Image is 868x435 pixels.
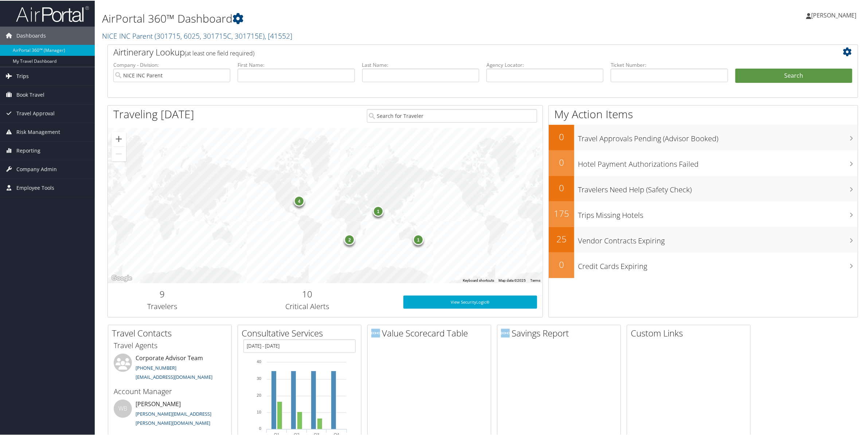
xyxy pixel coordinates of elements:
span: (at least one field required) [185,49,254,57]
h2: 10 [222,287,392,300]
h3: Vendor Contracts Expiring [578,231,858,245]
span: Reporting [16,141,40,159]
a: 0Credit Cards Expiring [549,252,858,277]
h3: Travelers Need Help (Safety Check) [578,180,858,194]
span: Dashboards [16,26,46,44]
img: domo-logo.png [501,328,510,337]
label: First Name: [238,61,355,68]
button: Keyboard shortcuts [463,277,494,282]
h2: Travel Contacts [112,326,231,339]
tspan: 30 [257,376,261,380]
label: Ticket Number: [611,61,728,68]
a: View SecurityLogic® [403,295,537,308]
h3: Trips Missing Hotels [578,206,858,220]
h1: Traveling [DATE] [113,106,194,121]
a: [PERSON_NAME] [806,4,864,26]
span: Risk Management [16,122,60,140]
span: Trips [16,66,29,85]
a: 0Hotel Payment Authorizations Failed [549,150,858,175]
span: ( 301715, 6025, 301715C, 301715E ) [155,30,265,40]
h2: 0 [549,155,574,168]
div: 1 [373,205,384,216]
h2: 175 [549,207,574,219]
img: Google [110,273,134,282]
h1: My Action Items [549,106,858,121]
h1: AirPortal 360™ Dashboard [102,10,610,26]
h2: 25 [549,232,574,245]
h3: Account Manager [114,386,226,396]
h3: Travel Agents [114,340,226,350]
a: [PHONE_NUMBER] [136,364,176,370]
span: [PERSON_NAME] [811,11,856,19]
button: Search [735,68,852,82]
h2: Consultative Services [242,326,361,339]
tspan: 0 [259,426,261,430]
span: Employee Tools [16,178,54,196]
label: Last Name: [362,61,479,68]
div: 4 [294,195,305,206]
tspan: 10 [257,409,261,413]
li: [PERSON_NAME] [110,399,230,429]
h2: 0 [549,258,574,270]
h2: Custom Links [631,326,750,339]
h3: Travel Approvals Pending (Advisor Booked) [578,129,858,143]
h2: Value Scorecard Table [371,326,491,339]
span: Company Admin [16,159,57,178]
a: [PERSON_NAME][EMAIL_ADDRESS][PERSON_NAME][DOMAIN_NAME] [136,410,211,426]
div: 1 [413,234,424,245]
button: Zoom out [112,146,126,161]
a: NICE INC Parent [102,30,292,40]
tspan: 20 [257,392,261,397]
h3: Critical Alerts [222,301,392,311]
img: airportal-logo.png [16,5,89,22]
span: , [ 41552 ] [265,30,292,40]
button: Zoom in [112,131,126,146]
tspan: 40 [257,359,261,363]
span: Map data ©2025 [498,278,526,282]
a: [EMAIL_ADDRESS][DOMAIN_NAME] [136,373,212,380]
h3: Travelers [113,301,211,311]
a: 25Vendor Contracts Expiring [549,226,858,252]
div: 2 [344,234,355,245]
div: WB [114,399,132,417]
h2: 9 [113,287,211,300]
a: 0Travelers Need Help (Safety Check) [549,175,858,201]
h2: Airtinerary Lookup [113,45,790,58]
input: Search for Traveler [367,108,537,122]
span: Book Travel [16,85,44,103]
label: Agency Locator: [486,61,603,68]
a: Open this area in Google Maps (opens a new window) [110,273,134,282]
a: 175Trips Missing Hotels [549,201,858,226]
img: domo-logo.png [371,328,380,337]
a: 0Travel Approvals Pending (Advisor Booked) [549,124,858,150]
li: Corporate Advisor Team [110,353,230,383]
h3: Hotel Payment Authorizations Failed [578,155,858,169]
h2: Savings Report [501,326,621,339]
h2: 0 [549,181,574,193]
h2: 0 [549,130,574,142]
span: Travel Approval [16,104,55,122]
label: Company - Division: [113,61,230,68]
h3: Credit Cards Expiring [578,257,858,271]
a: Terms (opens in new tab) [530,278,540,282]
